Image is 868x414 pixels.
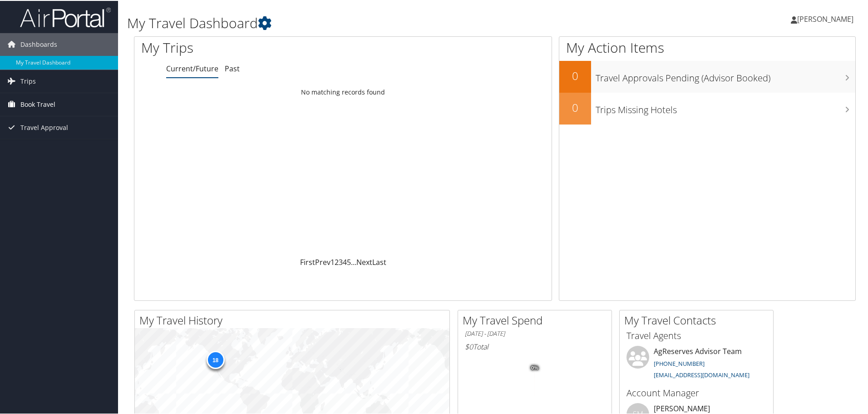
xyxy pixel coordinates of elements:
[626,386,766,399] h3: Account Manager
[343,256,347,266] a: 4
[624,312,773,327] h2: My Travel Contacts
[335,256,339,266] a: 2
[465,341,605,351] h6: Total
[559,99,591,115] h2: 0
[206,349,224,368] div: 18
[127,13,617,32] h1: My Travel Dashboard
[139,312,449,327] h2: My Travel History
[559,92,855,124] a: 0Trips Missing Hotels
[531,364,538,370] tspan: 0%
[356,256,372,266] a: Next
[20,69,36,92] span: Trips
[20,6,111,27] img: airportal-logo.png
[596,66,855,84] h3: Travel Approvals Pending (Advisor Booked)
[463,312,612,327] h2: My Travel Spend
[300,256,315,266] a: First
[622,345,771,382] li: AgReserves Advisor Team
[559,60,855,92] a: 0Travel Approvals Pending (Advisor Booked)
[166,63,218,73] a: Current/Future
[315,256,330,266] a: Prev
[339,256,343,266] a: 3
[465,341,473,351] span: $0
[654,359,705,367] a: [PHONE_NUMBER]
[20,32,57,55] span: Dashboards
[141,37,371,56] h1: My Trips
[791,5,863,32] a: [PERSON_NAME]
[347,256,351,266] a: 5
[465,329,605,337] h6: [DATE] - [DATE]
[654,370,750,378] a: [EMAIL_ADDRESS][DOMAIN_NAME]
[626,329,766,341] h3: Travel Agents
[225,63,240,73] a: Past
[596,98,855,115] h3: Trips Missing Hotels
[559,67,591,83] h2: 0
[134,83,552,100] td: No matching records found
[20,92,55,115] span: Book Travel
[20,115,68,138] span: Travel Approval
[797,13,853,23] span: [PERSON_NAME]
[330,256,335,266] a: 1
[351,256,356,266] span: …
[372,256,386,266] a: Last
[559,37,855,56] h1: My Action Items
